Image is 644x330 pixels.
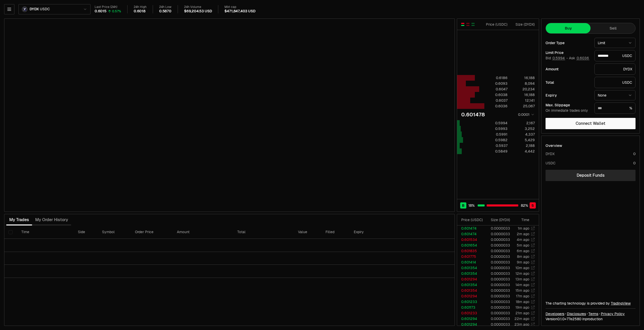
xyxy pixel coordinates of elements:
div: 0.6037 [485,98,507,103]
td: 0.0000033 [485,293,510,299]
div: Last Price (24h) [95,5,121,9]
time: 5m ago [517,243,529,248]
div: 0.5849 [485,149,507,154]
div: 0.6047 [485,87,507,92]
td: 0.0000033 [485,231,510,237]
time: 23m ago [514,322,529,327]
div: 12,141 [512,98,535,103]
div: USDC [594,50,636,61]
button: Show Buy Orders Only [471,22,475,26]
a: Privacy Policy [601,311,625,316]
time: 4m ago [517,237,529,242]
div: Expiry [546,93,590,97]
span: Ask [569,56,589,61]
th: Amount [173,225,233,239]
td: 0.601294 [457,293,485,299]
div: 20,234 [512,87,535,92]
button: 0.6036 [576,56,589,60]
td: 0.0000033 [485,242,510,248]
div: 0.57% [112,9,121,13]
td: 0.601233 [457,310,485,316]
button: 0.0001 [516,111,535,118]
time: 17m ago [516,294,529,298]
div: DYDX [546,151,555,156]
td: 0.0000033 [485,288,510,293]
div: USDC [594,77,636,88]
div: Mkt cap [224,5,255,9]
div: USDC [546,161,556,166]
th: Value [294,225,321,239]
div: 5,429 [512,137,535,143]
div: % [594,102,636,114]
td: 0.0000033 [485,265,510,271]
div: 24h High [134,5,147,9]
span: S [531,203,534,208]
div: Size ( DYDX ) [512,22,535,27]
button: 0.5994 [552,56,565,60]
time: 9m ago [517,260,529,265]
img: DYDX Logo [22,7,27,12]
time: 14m ago [515,282,529,287]
td: 0.601233 [457,299,485,305]
th: Expiry [350,225,404,239]
time: 8m ago [517,254,529,259]
button: Sell [591,23,635,33]
div: Overview [546,143,562,148]
div: 2,167 [512,120,535,126]
time: 18m ago [516,299,529,304]
td: 0.0000033 [485,259,510,265]
div: Time [514,217,529,222]
td: 0.0000033 [485,248,510,254]
div: $471,847,403 USD [224,9,255,14]
div: 0 [633,151,636,156]
div: Price ( USDC ) [461,217,485,222]
div: 25,067 [512,103,535,109]
div: 0.6093 [485,81,507,86]
div: Total [546,81,590,84]
time: 22m ago [514,316,529,321]
span: Bid - [546,56,568,61]
button: Show Sell Orders Only [466,22,470,26]
td: 0.0000033 [485,299,510,305]
time: 12m ago [515,271,529,276]
div: Limit Price [546,51,590,54]
button: Select all [8,230,13,234]
span: DYDX [30,7,39,12]
time: 13m ago [515,277,529,281]
a: Terms [588,311,598,316]
time: 19m ago [515,305,529,310]
div: 3,252 [512,126,535,131]
td: 0.0000033 [485,316,510,322]
td: 0.601534 [457,237,485,242]
div: 24h Low [159,5,171,9]
div: 24h Volume [184,5,212,9]
td: 0.601294 [457,276,485,282]
button: Buy [546,23,591,33]
div: 0.6038 [485,92,507,97]
span: 77e258096fa4e3c53258ee72bdc0e6f4f97b07b5 [567,317,581,321]
td: 0.0000033 [485,225,510,231]
time: 1m ago [518,226,529,231]
div: Price ( USDC ) [485,22,507,27]
time: 2m ago [517,232,529,236]
td: 0.0000033 [485,271,510,276]
div: 0.601478 [461,111,485,118]
div: 0.5994 [485,120,507,126]
div: 4,337 [512,132,535,137]
td: 0.601294 [457,316,485,322]
th: Filled [321,225,350,239]
div: Version 0.1.0 + in production [546,316,636,322]
span: 18 % [468,203,475,208]
div: 0.6186 [485,75,507,80]
th: Order Price [131,225,173,239]
div: 0.6018 [134,9,146,14]
button: None [594,90,636,100]
div: 0.5991 [485,132,507,137]
div: 8,094 [512,81,535,86]
div: Order Type [546,41,590,45]
iframe: Financial Chart [4,19,455,212]
th: Total [233,225,294,239]
span: USDC [40,7,50,12]
div: 0.5870 [159,9,171,14]
td: 0.601835 [457,248,485,254]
